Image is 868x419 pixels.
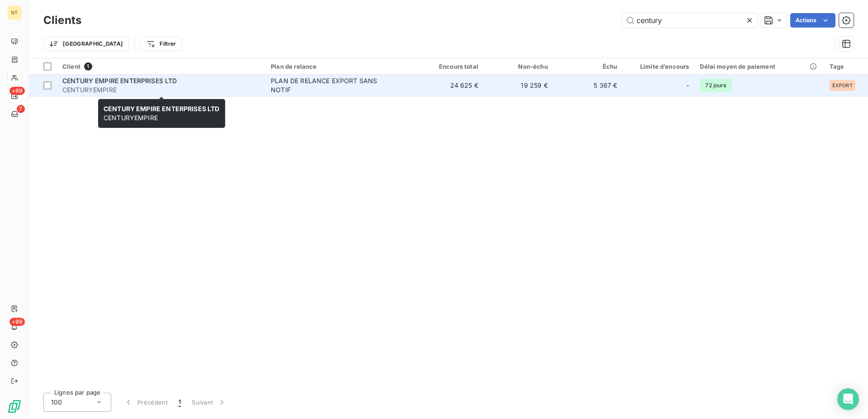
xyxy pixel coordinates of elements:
[489,63,548,70] div: Non-échu
[7,89,21,103] a: +99
[43,12,81,28] h3: Clients
[118,393,173,412] button: Précédent
[622,13,758,28] input: Rechercher
[43,37,129,51] button: [GEOGRAPHIC_DATA]
[62,63,80,70] span: Client
[686,81,689,90] span: -
[832,83,853,88] span: EXPORT
[173,393,186,412] button: 1
[790,13,835,28] button: Actions
[9,87,25,95] span: +99
[9,318,25,326] span: +99
[7,5,22,20] div: NT
[17,105,25,113] span: 7
[628,63,689,70] div: Limite d’encours
[559,63,618,70] div: Échu
[420,63,478,70] div: Encours total
[84,62,92,71] span: 1
[104,105,220,113] span: CENTURY EMPIRE ENTERPRISES LTD
[104,105,220,122] span: CENTURYEMPIRE
[700,79,731,92] span: 72 jours
[51,398,62,407] span: 100
[830,63,863,70] div: Tags
[186,393,232,412] button: Suivant
[62,85,260,94] span: CENTURYEMPIRE
[700,63,818,70] div: Délai moyen de paiement
[271,63,409,70] div: Plan de relance
[179,398,181,407] span: 1
[7,399,22,414] img: Logo LeanPay
[271,76,384,94] div: PLAN DE RELANCE EXPORT SANS NOTIF
[140,37,182,51] button: Filtrer
[62,77,177,85] span: CENTURY EMPIRE ENTERPRISES LTD
[7,107,21,121] a: 7
[414,75,484,96] td: 24 625 €
[484,75,553,96] td: 19 259 €
[553,75,623,96] td: 5 367 €
[837,388,859,410] div: Open Intercom Messenger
